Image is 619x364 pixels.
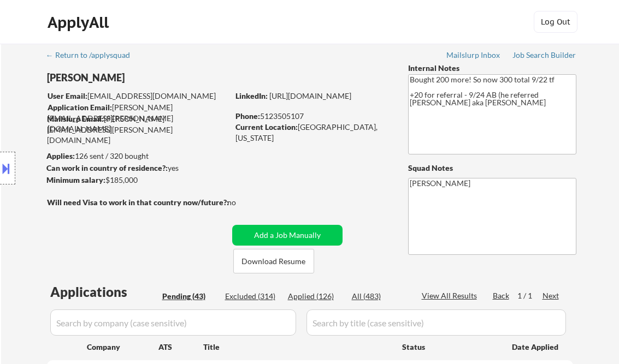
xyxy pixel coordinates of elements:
div: View All Results [422,290,480,301]
div: ATS [158,342,203,353]
div: Pending (43) [162,291,217,302]
div: Status [402,337,496,356]
button: Add a Job Manually [232,225,343,246]
div: Mailslurp Inbox [446,51,501,59]
div: Applied (126) [288,291,343,302]
strong: Phone: [235,111,260,121]
div: [GEOGRAPHIC_DATA], [US_STATE] [235,122,390,143]
a: [URL][DOMAIN_NAME] [269,91,351,100]
div: Applications [50,285,158,299]
div: 1 / 1 [517,290,543,301]
strong: LinkedIn: [235,91,268,100]
div: Job Search Builder [512,51,576,59]
div: All (483) [352,291,406,302]
div: Internal Notes [408,63,576,74]
input: Search by company (case sensitive) [50,309,296,336]
div: Title [203,342,392,353]
button: Log Out [534,11,577,33]
a: ← Return to /applysquad [46,51,140,62]
div: Excluded (314) [225,291,280,302]
div: Company [87,342,158,353]
a: Job Search Builder [512,51,576,62]
div: Date Applied [512,342,560,353]
div: ApplyAll [48,13,112,32]
button: Download Resume [233,249,314,273]
div: Next [543,290,560,301]
div: Back [493,290,510,301]
div: ← Return to /applysquad [46,51,140,59]
div: 5123505107 [235,111,390,122]
a: Mailslurp Inbox [446,51,501,62]
strong: Current Location: [235,122,298,132]
input: Search by title (case sensitive) [306,309,566,336]
div: Squad Notes [408,163,576,174]
div: no [227,197,258,208]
